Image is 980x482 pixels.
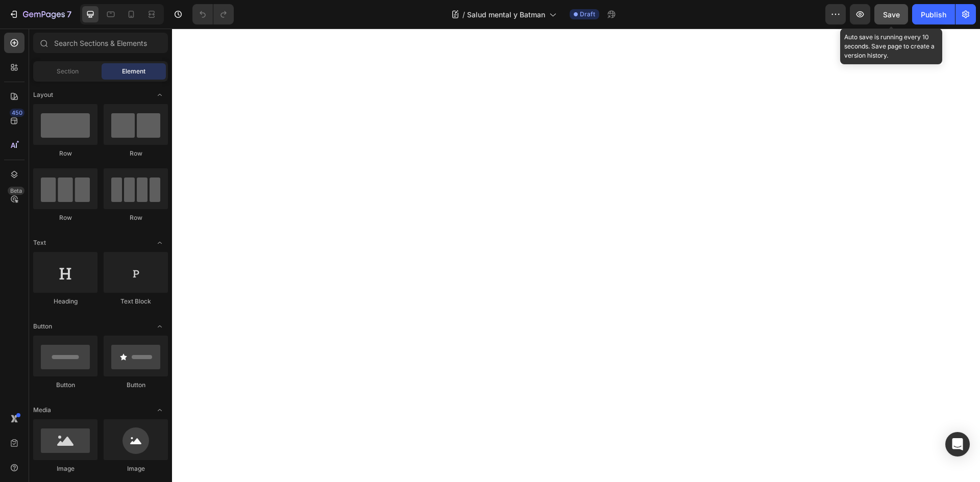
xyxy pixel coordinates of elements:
[874,4,908,24] button: Save
[580,10,595,19] span: Draft
[172,29,980,482] iframe: Design area
[33,380,97,390] div: Button
[152,235,168,251] span: Toggle open
[33,213,97,222] div: Row
[104,380,168,390] div: Button
[33,297,97,306] div: Heading
[33,33,168,53] input: Search Sections & Elements
[33,405,51,415] span: Media
[67,8,71,20] p: 7
[33,322,52,331] span: Button
[57,67,79,76] span: Section
[8,187,24,195] div: Beta
[10,109,24,117] div: 450
[152,402,168,418] span: Toggle open
[945,432,970,456] div: Open Intercom Messenger
[104,464,168,473] div: Image
[467,9,545,20] span: Salud mental y Batman
[33,464,97,473] div: Image
[33,238,46,247] span: Text
[152,87,168,103] span: Toggle open
[33,149,97,158] div: Row
[152,318,168,335] span: Toggle open
[462,9,465,20] span: /
[4,4,76,24] button: 7
[104,149,168,158] div: Row
[883,10,900,19] span: Save
[192,4,234,24] div: Undo/Redo
[104,297,168,306] div: Text Block
[33,90,53,99] span: Layout
[104,213,168,222] div: Row
[921,9,946,20] div: Publish
[912,4,955,24] button: Publish
[122,67,145,76] span: Element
